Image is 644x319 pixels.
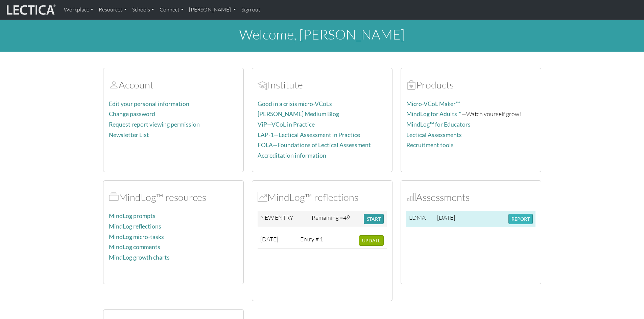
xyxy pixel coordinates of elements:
[260,235,278,243] span: [DATE]
[258,152,326,159] a: Accreditation information
[239,3,263,17] a: Sign out
[258,121,315,128] a: ViP—VCoL in Practice
[109,212,156,219] a: MindLog prompts
[406,79,535,91] h2: Products
[406,131,462,138] a: Lectical Assessments
[508,214,533,224] button: REPORT
[109,223,161,230] a: MindLog reflections
[109,131,149,138] a: Newsletter List
[309,211,361,227] td: Remaining =
[109,233,164,240] a: MindLog micro-tasks
[406,100,460,107] a: Micro-VCoL Maker™
[109,79,119,91] span: Account
[157,3,186,17] a: Connect
[406,211,435,227] td: LDMA
[406,121,471,128] a: MindLog™ for Educators
[359,235,384,246] button: UPDATE
[109,243,160,250] a: MindLog comments
[406,110,461,117] a: MindLog for Adults™
[406,109,535,119] p: —Watch yourself grow!
[343,214,350,221] span: 49
[109,110,155,117] a: Change password
[406,141,454,149] a: Recruitment tools
[406,191,416,203] span: Assessments
[186,3,239,17] a: [PERSON_NAME]
[61,3,96,17] a: Workplace
[364,214,384,224] button: START
[362,238,381,243] span: UPDATE
[297,233,328,249] td: Entry # 1
[109,254,170,261] a: MindLog growth charts
[258,79,267,91] span: Account
[258,79,387,91] h2: Institute
[258,100,332,107] a: Good in a crisis micro-VCoLs
[109,79,238,91] h2: Account
[109,191,119,203] span: MindLog™ resources
[258,110,339,117] a: [PERSON_NAME] Medium Blog
[258,211,309,227] td: NEW ENTRY
[258,191,387,203] h2: MindLog™ reflections
[258,191,267,203] span: MindLog
[109,100,189,107] a: Edit your personal information
[258,141,371,149] a: FOLA—Foundations of Lectical Assessment
[129,3,157,17] a: Schools
[5,3,56,16] img: lecticalive
[109,121,200,128] a: Request report viewing permission
[406,191,535,203] h2: Assessments
[96,3,129,17] a: Resources
[109,191,238,203] h2: MindLog™ resources
[406,79,416,91] span: Products
[258,131,360,138] a: LAP-1—Lectical Assessment in Practice
[437,214,455,221] span: [DATE]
